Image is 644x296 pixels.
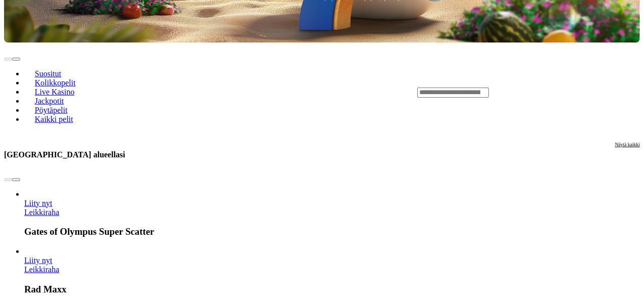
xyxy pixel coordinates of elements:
a: Rad Maxx [24,265,59,274]
button: prev slide [4,58,12,61]
span: Suositut [31,69,65,78]
button: prev slide [4,178,12,181]
span: Liity nyt [24,256,53,265]
button: next slide [12,178,20,181]
span: Kaikki pelit [31,115,77,123]
span: Live Kasino [31,88,79,96]
nav: Lobby [4,52,397,132]
a: Gates of Olympus Super Scatter [24,199,53,207]
span: Näytä kaikki [615,142,640,147]
a: Gates of Olympus Super Scatter [24,208,59,217]
input: Search [417,88,489,98]
a: Kolikkopelit [24,75,86,91]
h3: [GEOGRAPHIC_DATA] alueellasi [4,150,125,159]
a: Suositut [24,66,72,81]
button: next slide [12,58,20,61]
a: Live Kasino [24,84,85,100]
header: Lobby [4,43,640,142]
a: Jackpotit [24,94,74,109]
a: Näytä kaikki [615,142,640,167]
span: Jackpotit [31,97,68,105]
a: Rad Maxx [24,256,53,265]
span: Pöytäpelit [31,106,72,114]
span: Liity nyt [24,199,53,207]
span: Kolikkopelit [31,78,80,87]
